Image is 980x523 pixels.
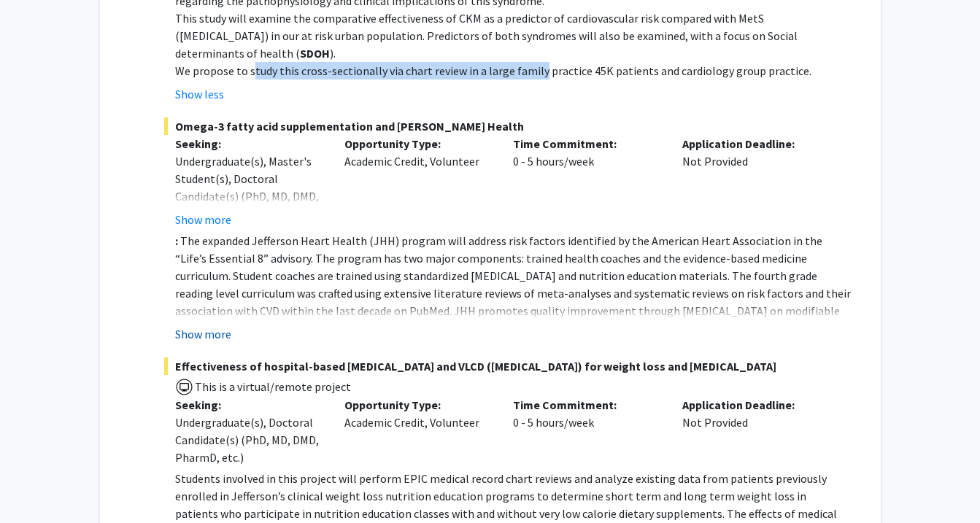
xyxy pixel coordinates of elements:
span: We propose to study this cross-sectionally via chart review in a large family practice 45K patien... [175,63,811,78]
div: Academic Credit, Volunteer [333,396,503,466]
p: Seeking: [175,135,323,152]
p: Time Commitment: [513,135,660,152]
iframe: Chat [11,457,62,512]
span: Effectiveness of hospital-based [MEDICAL_DATA] and VLCD ([MEDICAL_DATA]) for weight loss and [MED... [164,357,851,375]
p: The expanded Jefferson Heart Health (JHH) program will address risk factors identified by the Ame... [175,232,851,337]
button: Show less [175,85,224,103]
p: Opportunity Type: [344,135,492,152]
div: Academic Credit, Volunteer [333,135,503,228]
button: Show more [175,325,231,343]
p: Application Deadline: [682,135,830,152]
p: Opportunity Type: [344,396,492,414]
span: ). [330,46,336,61]
div: Undergraduate(s), Doctoral Candidate(s) (PhD, MD, DMD, PharmD, etc.) [175,414,323,466]
p: Seeking: [175,396,323,414]
p: Time Commitment: [513,396,660,414]
strong: SDOH [300,46,330,61]
strong: : [175,233,178,248]
p: Application Deadline: [682,396,830,414]
span: This study will examine the comparative effectiveness of CKM as a predictor of cardiovascular ris... [175,11,798,61]
div: 0 - 5 hours/week [502,135,671,228]
div: Undergraduate(s), Master's Student(s), Doctoral Candidate(s) (PhD, MD, DMD, PharmD, etc.), Medica... [175,152,323,257]
span: Omega-3 fatty acid supplementation and [PERSON_NAME] Health [164,117,851,135]
div: 0 - 5 hours/week [502,396,671,466]
div: Not Provided [671,135,841,228]
div: Not Provided [671,396,841,466]
span: This is a virtual/remote project [193,379,351,394]
button: Show more [175,211,231,228]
